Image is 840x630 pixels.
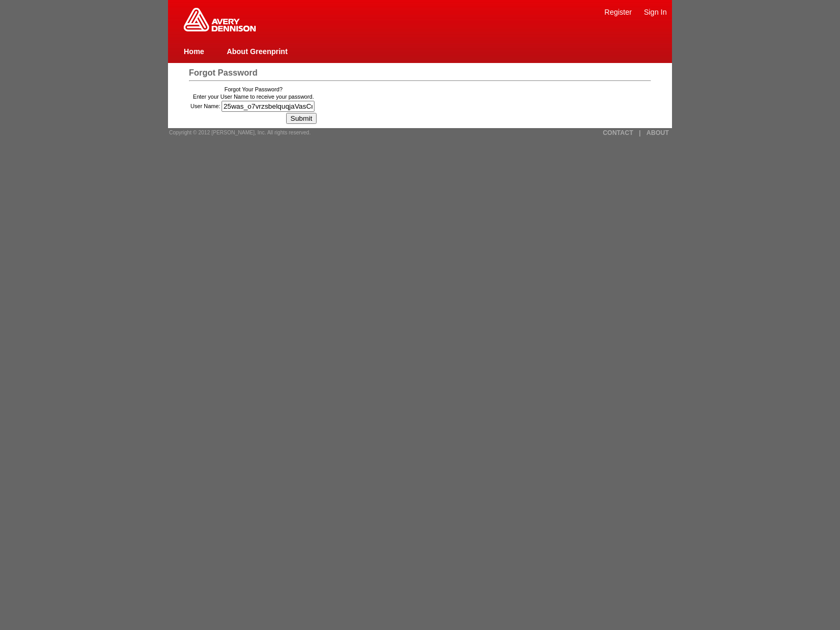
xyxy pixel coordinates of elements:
td: Forgot Your Password? [191,86,317,92]
a: Home [184,47,204,56]
a: Sign In [644,8,667,16]
img: Home [184,8,256,31]
td: Enter your User Name to receive your password. [191,93,317,100]
a: Register [604,8,632,16]
span: Copyright © 2012 [PERSON_NAME], Inc. All rights reserved. [169,130,311,135]
input: Submit [286,113,316,124]
label: User Name: [191,103,220,109]
span: Forgot Password [189,68,258,77]
a: Greenprint [184,26,256,33]
a: | [639,129,640,136]
a: CONTACT [603,129,633,136]
a: About Greenprint [227,47,288,56]
a: ABOUT [646,129,669,136]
